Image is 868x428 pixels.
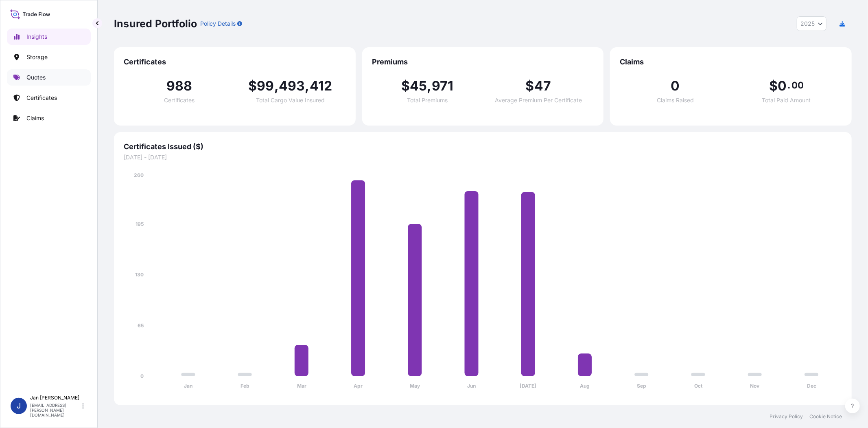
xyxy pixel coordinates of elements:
p: Storage [26,53,48,61]
span: $ [401,79,410,93]
button: Year Selector [797,16,826,31]
span: Total Cargo Value Insured [256,97,325,103]
span: Average Premium Per Certificate [495,97,582,103]
tspan: Nov [750,383,760,389]
a: Cookie Notice [809,413,842,420]
span: 0 [671,79,680,93]
span: 412 [310,79,332,93]
span: Claims Raised [657,97,694,103]
tspan: 0 [140,373,144,379]
p: Insured Portfolio [114,17,197,30]
a: Insights [7,29,91,45]
tspan: Apr [354,383,363,389]
a: Certificates [7,90,91,106]
tspan: 260 [134,172,144,178]
span: 47 [534,79,551,93]
a: Storage [7,49,91,65]
p: Insights [26,33,47,41]
tspan: Dec [807,383,816,389]
span: 971 [432,79,454,93]
tspan: May [410,383,420,389]
tspan: 65 [138,322,144,329]
span: Claims [620,57,842,67]
p: Certificates [26,94,57,102]
span: Total Paid Amount [762,97,811,103]
tspan: 130 [135,271,144,278]
span: 493 [279,79,305,93]
span: Total Premiums [407,97,448,103]
span: , [274,79,279,93]
span: Certificates [124,57,346,67]
p: Quotes [26,73,46,82]
tspan: Jun [467,383,476,389]
a: Privacy Policy [770,413,803,420]
tspan: Sep [637,383,646,389]
p: [EMAIL_ADDRESS][PERSON_NAME][DOMAIN_NAME] [30,403,81,417]
tspan: [DATE] [520,383,537,389]
p: Policy Details [200,20,236,28]
span: 988 [166,79,192,93]
p: Jan [PERSON_NAME] [30,395,81,401]
span: Certificates [164,97,195,103]
span: [DATE] - [DATE] [124,153,842,161]
span: $ [769,79,778,93]
p: Claims [26,114,44,122]
span: . [788,82,791,88]
span: 99 [257,79,274,93]
tspan: Feb [241,383,249,389]
span: Premiums [372,57,594,67]
span: $ [526,79,534,93]
span: Certificates Issued ($) [124,142,842,152]
tspan: Mar [297,383,306,389]
span: $ [248,79,257,93]
tspan: Aug [580,383,590,389]
span: , [305,79,310,93]
tspan: Jan [184,383,192,389]
span: 00 [791,82,804,88]
tspan: 195 [136,221,144,227]
span: 0 [778,79,787,93]
a: Claims [7,110,91,126]
span: 45 [410,79,427,93]
a: Quotes [7,69,91,86]
span: 2025 [800,20,815,28]
span: J [17,402,21,410]
span: , [427,79,431,93]
tspan: Oct [694,383,703,389]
